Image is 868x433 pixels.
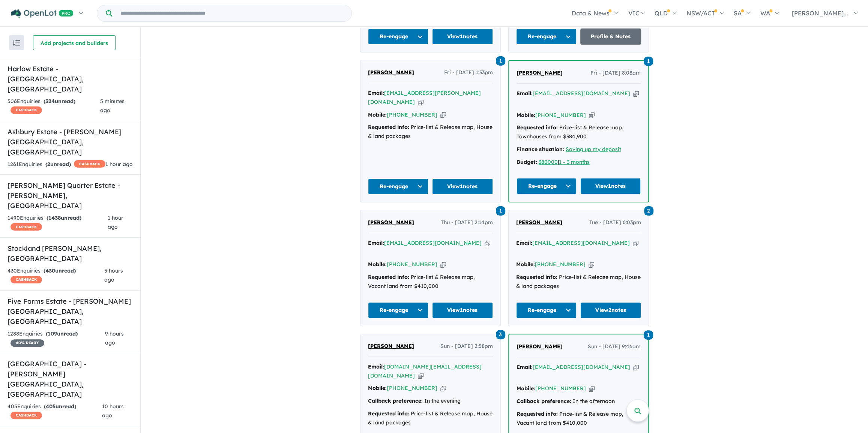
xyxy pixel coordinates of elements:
[102,403,124,419] span: 10 hours ago
[496,56,505,66] span: 1
[368,343,414,349] span: [PERSON_NAME]
[114,5,350,21] input: Try estate name, suburb, builder or developer
[517,397,641,406] div: In the afternoon
[8,97,100,115] div: 506 Enquir ies
[8,267,104,285] div: 430 Enquir ies
[13,40,20,46] img: sort.svg
[387,385,437,391] a: [PHONE_NUMBER]
[533,364,630,370] a: [EMAIL_ADDRESS][DOMAIN_NAME]
[441,218,493,227] span: Thu - [DATE] 2:14pm
[517,158,641,167] div: |
[47,161,50,168] span: 2
[45,267,55,274] span: 430
[589,261,594,268] button: Copy
[517,90,533,97] strong: Email:
[105,161,133,168] span: 1 hour ago
[535,385,586,392] a: [PHONE_NUMBER]
[368,261,387,268] strong: Mobile:
[633,363,639,371] button: Copy
[633,239,638,247] button: Copy
[8,402,102,420] div: 405 Enquir ies
[45,98,55,105] span: 324
[11,106,42,114] span: CASHBACK
[644,56,653,66] a: 1
[644,57,653,66] span: 1
[535,261,586,268] a: [PHONE_NUMBER]
[11,339,44,347] span: 40 % READY
[418,98,423,106] button: Copy
[368,178,429,195] button: Re-engage
[8,64,133,94] h5: Harlow Estate - [GEOGRAPHIC_DATA] , [GEOGRAPHIC_DATA]
[588,342,641,351] span: Sun - [DATE] 9:46am
[368,28,429,45] button: Re-engage
[387,261,437,268] a: [PHONE_NUMBER]
[100,98,125,114] span: 5 minutes ago
[644,330,653,340] a: 1
[46,403,56,410] span: 405
[516,219,562,226] span: [PERSON_NAME]
[589,385,595,393] button: Copy
[8,330,105,348] div: 1288 Enquir ies
[517,159,537,165] strong: Budget:
[517,69,563,78] a: [PERSON_NAME]
[8,160,105,169] div: 1261 Enquir ies
[432,302,493,318] a: View1notes
[368,410,409,417] strong: Requested info:
[368,273,493,291] div: Price-list & Release map, Vacant land from $410,000
[517,343,563,350] span: [PERSON_NAME]
[11,412,42,419] span: CASHBACK
[516,273,641,291] div: Price-list & Release map, House & land packages
[517,342,563,351] a: [PERSON_NAME]
[368,69,414,76] span: [PERSON_NAME]
[633,90,639,97] button: Copy
[368,90,481,105] a: [EMAIL_ADDRESS][PERSON_NAME][DOMAIN_NAME]
[105,330,124,346] span: 9 hours ago
[432,28,493,45] a: View1notes
[539,159,558,165] a: 380000
[516,218,562,227] a: [PERSON_NAME]
[516,261,535,268] strong: Mobile:
[532,240,630,246] a: [EMAIL_ADDRESS][DOMAIN_NAME]
[44,403,76,410] strong: ( unread)
[496,330,505,339] span: 3
[589,111,595,119] button: Copy
[48,330,57,337] span: 109
[368,90,384,96] strong: Email:
[496,55,505,66] a: 1
[368,302,429,318] button: Re-engage
[516,302,577,318] button: Re-engage
[496,329,505,339] a: 3
[368,123,493,141] div: Price-list & Release map, House & land packages
[496,206,505,216] span: 1
[368,124,409,130] strong: Requested info:
[517,411,558,417] strong: Requested info:
[368,274,409,280] strong: Requested info:
[644,330,653,340] span: 1
[368,68,414,77] a: [PERSON_NAME]
[368,111,387,118] strong: Mobile:
[516,274,557,280] strong: Requested info:
[11,223,42,231] span: CASHBACK
[46,330,78,337] strong: ( unread)
[387,111,437,118] a: [PHONE_NUMBER]
[440,342,493,351] span: Sun - [DATE] 2:58pm
[517,364,533,370] strong: Email:
[496,205,505,216] a: 1
[368,218,414,227] a: [PERSON_NAME]
[384,240,482,246] a: [EMAIL_ADDRESS][DOMAIN_NAME]
[368,409,493,427] div: Price-list & Release map, House & land packages
[44,98,75,105] strong: ( unread)
[517,410,641,428] div: Price-list & Release map, Vacant land from $410,000
[368,342,414,351] a: [PERSON_NAME]
[517,124,558,131] strong: Requested info:
[11,276,42,283] span: CASHBACK
[566,146,621,153] a: Saving up my deposit
[559,159,590,165] a: 1 - 3 months
[440,384,446,392] button: Copy
[516,240,532,246] strong: Email:
[368,363,482,379] a: [DOMAIN_NAME][EMAIL_ADDRESS][DOMAIN_NAME]
[444,68,493,77] span: Fri - [DATE] 1:33pm
[517,69,563,76] span: [PERSON_NAME]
